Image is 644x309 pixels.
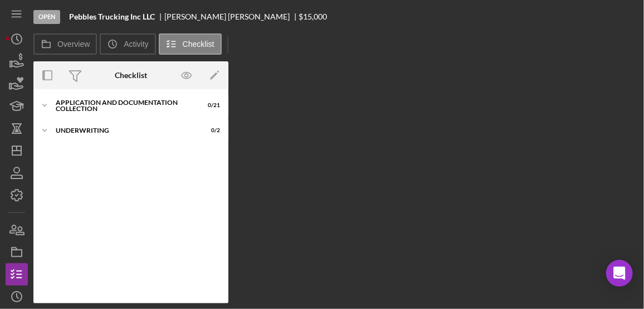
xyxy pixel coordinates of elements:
[56,127,192,134] div: Underwriting
[56,99,192,112] div: Application and Documentation Collection
[124,40,148,49] label: Activity
[183,40,214,49] label: Checklist
[299,12,328,21] span: $15,000
[33,10,60,24] div: Open
[69,12,155,21] b: Pebbles Trucking Inc LLC
[33,33,97,55] button: Overview
[164,12,299,21] div: [PERSON_NAME] [PERSON_NAME]
[100,33,155,55] button: Activity
[200,102,220,109] div: 0 / 21
[115,71,147,80] div: Checklist
[159,33,222,55] button: Checklist
[200,127,220,134] div: 0 / 2
[606,260,633,287] div: Open Intercom Messenger
[57,40,90,49] label: Overview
